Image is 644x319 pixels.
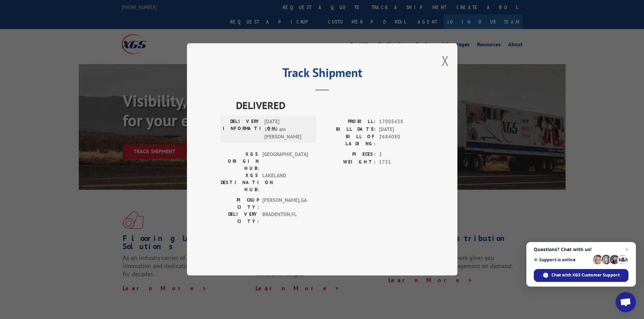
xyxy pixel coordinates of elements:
label: XGS DESTINATION HUB: [221,172,259,193]
div: Open chat [616,292,636,312]
label: PROBILL: [322,118,376,126]
span: 17005438 [379,118,424,126]
span: DELIVERED [236,98,424,113]
span: Close chat [623,245,631,254]
span: [PERSON_NAME] , GA [262,197,308,211]
span: [DATE] [379,126,424,133]
h2: Track Shipment [221,68,424,81]
span: 2 [379,151,424,159]
label: DELIVERY CITY: [221,211,259,225]
span: 2684080 [379,133,424,148]
span: 1731 [379,158,424,166]
button: Close modal [442,52,449,70]
span: Chat with XGS Customer Support [551,272,620,278]
label: XGS ORIGIN HUB: [221,151,259,172]
span: LAKELAND [262,172,308,193]
span: Support is online [534,257,591,262]
label: DELIVERY INFORMATION: [223,118,261,141]
label: WEIGHT: [322,158,376,166]
span: BRADENTON , FL [262,211,308,225]
span: [DATE] 11:30 am [PERSON_NAME] [264,118,310,141]
div: Chat with XGS Customer Support [534,269,628,282]
label: BILL OF LADING: [322,133,376,148]
span: [GEOGRAPHIC_DATA] [262,151,308,172]
label: PIECES: [322,151,376,159]
label: PICKUP CITY: [221,197,259,211]
label: BILL DATE: [322,126,376,133]
span: Questions? Chat with us! [534,247,628,252]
